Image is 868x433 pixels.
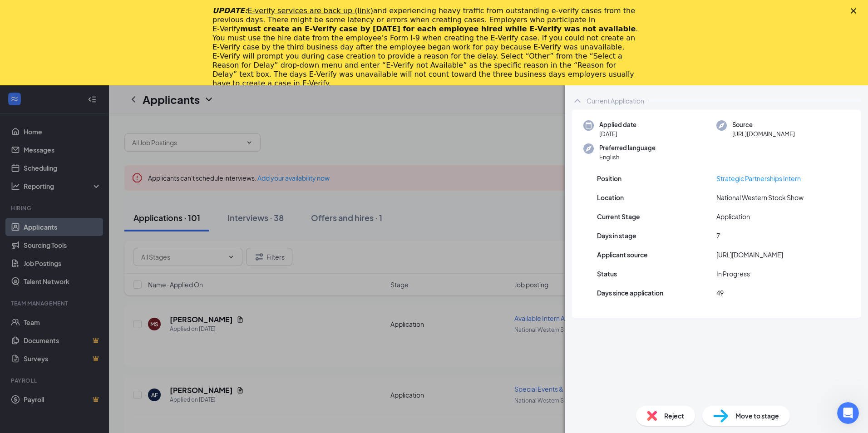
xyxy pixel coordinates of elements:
[716,269,750,279] span: In Progress
[732,120,795,129] span: Source
[664,411,684,421] span: Reject
[599,120,636,129] span: Applied date
[851,8,860,14] div: Close
[732,129,795,138] span: [URL][DOMAIN_NAME]
[597,231,636,241] span: Days in stage
[597,250,648,260] span: Applicant source
[212,6,641,88] div: and experiencing heavy traffic from outstanding e-verify cases from the previous days. There migh...
[716,174,801,182] a: Strategic Partnerships Intern
[597,269,617,279] span: Status
[597,288,663,298] span: Days since application
[597,192,624,202] span: Location
[716,288,724,298] span: 49
[716,192,804,202] span: National Western Stock Show
[735,411,779,421] span: Move to stage
[716,250,783,260] span: [URL][DOMAIN_NAME]
[597,212,640,221] span: Current Stage
[212,6,373,15] i: UPDATE:
[599,143,656,153] span: Preferred language
[837,402,859,424] iframe: Intercom live chat
[599,129,636,138] span: [DATE]
[587,96,644,105] div: Current Application
[572,95,583,106] svg: ChevronUp
[597,173,621,183] span: Position
[716,231,720,241] span: 7
[240,25,636,33] b: must create an E‑Verify case by [DATE] for each employee hired while E‑Verify was not available
[247,6,373,15] a: E-verify services are back up (link)
[599,153,656,162] span: English
[716,212,750,221] span: Application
